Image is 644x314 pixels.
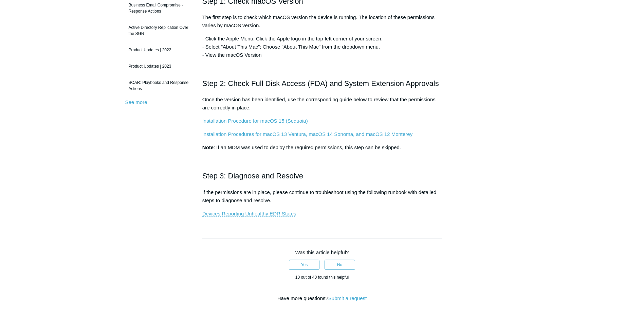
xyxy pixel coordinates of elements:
span: 10 out of 40 found this helpful [295,275,349,280]
a: Installation Procedure for macOS 15 (Sequoia) [202,118,308,124]
a: Product Updates | 2023 [125,60,192,73]
p: Once the version has been identified, use the corresponding guide below to review that the permis... [202,95,442,112]
a: Submit a request [328,295,367,301]
a: See more [125,99,147,105]
a: Product Updates | 2022 [125,43,192,56]
a: SOAR: Playbooks and Response Actions [125,76,192,95]
p: : If an MDM was used to deploy the required permissions, this step can be skipped. [202,143,442,152]
button: This article was not helpful [325,260,355,270]
p: The first step is to check which macOS version the device is running. The location of these permi... [202,13,442,30]
button: This article was helpful [289,260,319,270]
a: Active Directory Replication Over the SGN [125,21,192,40]
div: Have more questions? [202,295,442,302]
p: - Click the Apple Menu: Click the Apple logo in the top-left corner of your screen. - Select "Abo... [202,35,442,59]
h2: Step 3: Diagnose and Resolve [202,170,442,182]
a: Installation Procedures for macOS 13 Ventura, macOS 14 Sonoma, and macOS 12 Monterey [202,131,412,137]
h2: Step 2: Check Full Disk Access (FDA) and System Extension Approvals [202,77,442,89]
p: If the permissions are in place, please continue to troubleshoot using the following runbook with... [202,188,442,205]
span: Was this article helpful? [295,249,349,255]
a: Devices Reporting Unhealthy EDR States [202,211,296,217]
strong: Note [202,144,214,150]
